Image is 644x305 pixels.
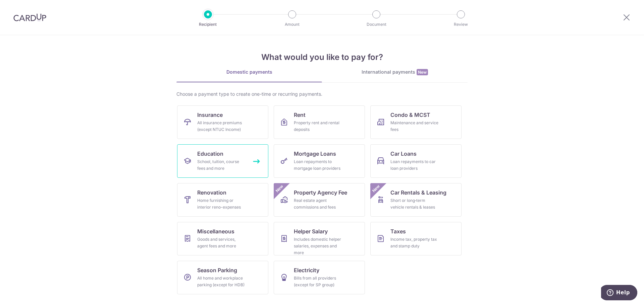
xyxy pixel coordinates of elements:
[390,236,439,249] div: Income tax, property tax and stamp duty
[390,227,406,235] span: Taxes
[274,261,365,294] a: ElectricityBills from all providers (except for SP group)
[177,222,268,255] a: MiscellaneousGoods and services, agent fees and more
[322,69,468,76] div: International payments
[267,21,317,28] p: Amount
[370,105,462,139] a: Condo & MCSTMaintenance and service fees
[417,69,428,75] span: New
[390,111,430,119] span: Condo & MCST
[197,266,237,274] span: Season Parking
[177,105,268,139] a: InsuranceAll insurance premiums (except NTUC Income)
[294,266,319,274] span: Electricity
[294,227,328,235] span: Helper Salary
[294,150,336,158] span: Mortgage Loans
[197,188,226,197] span: Renovation
[15,5,29,11] span: Help
[176,91,468,97] div: Choose a payment type to create one-time or recurring payments.
[274,144,365,178] a: Mortgage LoansLoan repayments to mortgage loan providers
[274,105,365,139] a: RentProperty rent and rental deposits
[294,120,342,133] div: Property rent and rental deposits
[197,150,223,158] span: Education
[390,120,439,133] div: Maintenance and service fees
[197,275,246,288] div: All home and workplace parking (except for HDB)
[197,111,223,119] span: Insurance
[294,188,347,197] span: Property Agency Fee
[390,150,417,158] span: Car Loans
[294,236,342,256] div: Includes domestic helper salaries, expenses and more
[390,158,439,172] div: Loan repayments to car loan providers
[197,158,246,172] div: School, tuition, course fees and more
[294,111,306,119] span: Rent
[197,236,246,249] div: Goods and services, agent fees and more
[13,13,46,21] img: CardUp
[177,144,268,178] a: EducationSchool, tuition, course fees and more
[370,144,462,178] a: Car LoansLoan repayments to car loan providers
[371,183,382,194] span: New
[352,21,401,28] p: Document
[274,222,365,255] a: Helper SalaryIncludes domestic helper salaries, expenses and more
[601,285,637,302] iframe: Opens a widget where you can find more information
[294,158,342,172] div: Loan repayments to mortgage loan providers
[390,197,439,211] div: Short or long‑term vehicle rentals & leases
[197,197,246,211] div: Home furnishing or interior reno-expenses
[274,183,365,217] a: Property Agency FeeReal estate agent commissions and feesNew
[370,183,462,217] a: Car Rentals & LeasingShort or long‑term vehicle rentals & leasesNew
[177,261,268,294] a: Season ParkingAll home and workplace parking (except for HDB)
[274,183,285,194] span: New
[177,183,268,217] a: RenovationHome furnishing or interior reno-expenses
[183,21,233,28] p: Recipient
[390,188,446,197] span: Car Rentals & Leasing
[176,69,322,75] div: Domestic payments
[197,227,234,235] span: Miscellaneous
[176,51,468,63] h4: What would you like to pay for?
[294,275,342,288] div: Bills from all providers (except for SP group)
[197,120,246,133] div: All insurance premiums (except NTUC Income)
[370,222,462,255] a: TaxesIncome tax, property tax and stamp duty
[294,197,342,211] div: Real estate agent commissions and fees
[436,21,486,28] p: Review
